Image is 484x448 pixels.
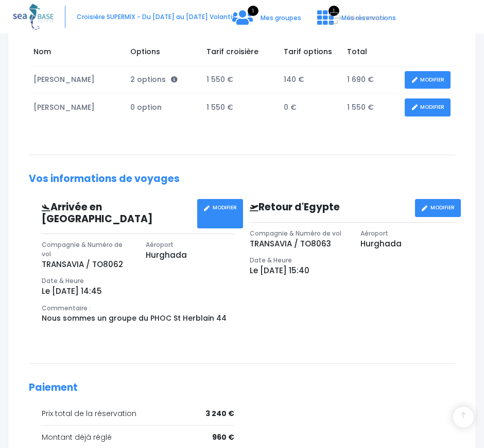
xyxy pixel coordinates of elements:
[42,276,84,285] span: Date & Heure
[42,313,234,324] p: Nous sommes un groupe du PHOC St Herblain 44
[248,6,258,16] span: 1
[250,238,345,250] p: TRANSAVIA / TO8063
[360,238,456,250] p: Hurghada
[29,42,126,67] td: Nom
[329,6,339,16] span: 1
[42,286,234,297] p: Le [DATE] 14:45
[250,229,341,238] span: Compagnie & Numéro de vol
[42,304,91,312] span: Commentaire :
[146,240,174,249] span: Aéroport
[42,408,234,419] div: Prix total de la réservation
[29,66,126,94] td: [PERSON_NAME]
[309,17,402,26] a: 1 Mes réservations
[250,265,455,277] p: Le [DATE] 15:40
[279,94,342,121] td: 0 €
[42,259,130,271] p: TRANSAVIA / TO8062
[197,199,243,228] a: MODIFIER
[360,229,388,238] span: Aéroport
[126,42,202,67] td: Options
[242,202,408,214] h3: Retour d'Egypte
[130,74,178,85] span: 2 options
[405,98,451,117] a: MODIFIER
[212,432,234,443] span: 960 €
[42,432,234,443] div: Montant déjà réglé
[202,42,279,67] td: Tarif croisière
[279,66,342,94] td: 140 €
[342,66,400,94] td: 1 690 €
[347,13,388,22] span: Déconnexion
[279,42,342,67] td: Tarif options
[202,66,279,94] td: 1 550 €
[405,71,451,89] a: MODIFIER
[205,408,234,419] span: 3 240 €
[29,173,455,185] h2: Vos informations de voyages
[29,94,126,121] td: [PERSON_NAME]
[42,240,123,258] span: Compagnie & Numéro de vol
[77,12,236,21] span: Croisière SUPERMIX - Du [DATE] au [DATE] Volantis
[415,199,461,217] a: MODIFIER
[202,94,279,121] td: 1 550 €
[29,382,455,394] h2: Paiement
[146,250,234,261] p: Hurghada
[34,202,190,225] h3: Arrivée en [GEOGRAPHIC_DATA]
[342,94,400,121] td: 1 550 €
[261,13,301,22] span: Mes groupes
[224,17,309,26] a: 1 Mes groupes
[130,102,162,112] span: 0 option
[342,42,400,67] td: Total
[250,256,292,264] span: Date & Heure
